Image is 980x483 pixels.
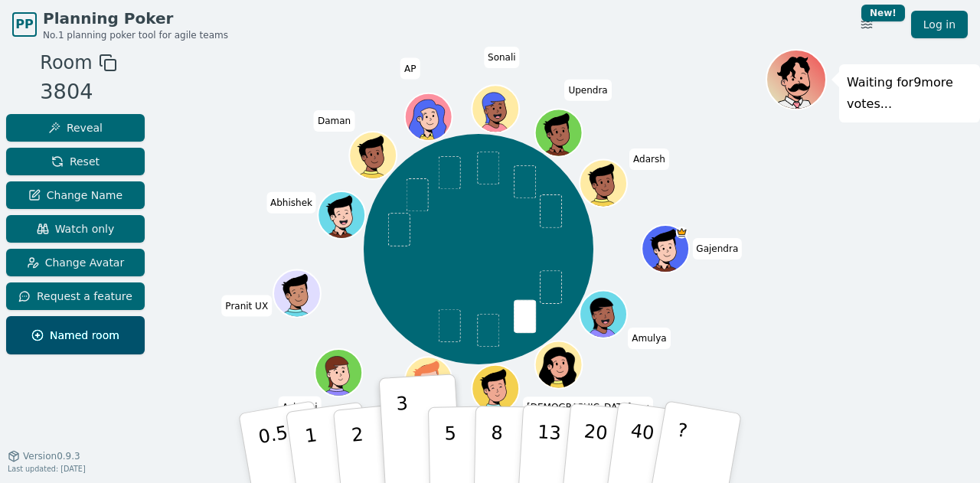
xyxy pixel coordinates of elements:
[6,181,145,209] button: Change Name
[43,29,228,41] span: No.1 planning poker tool for agile teams
[6,249,145,276] button: Change Avatar
[279,397,322,418] span: Click to change your name
[628,328,670,349] span: Click to change your name
[629,148,669,170] span: Click to change your name
[911,11,968,38] a: Log in
[400,58,420,80] span: Click to change your name
[537,343,581,387] button: Click to change your avatar
[6,215,145,243] button: Watch only
[861,5,905,21] div: New!
[266,192,316,214] span: Click to change your name
[484,47,520,68] span: Click to change your name
[40,77,116,108] div: 3804
[27,255,125,270] span: Change Avatar
[314,110,354,132] span: Click to change your name
[523,397,653,419] span: Click to change your name
[8,465,86,473] span: Last updated: [DATE]
[12,8,228,41] a: PPPlanning PokerNo.1 planning poker tool for agile teams
[6,316,145,354] button: Named room
[23,450,80,462] span: Version 0.9.3
[43,8,228,29] span: Planning Poker
[221,295,272,317] span: Click to change your name
[37,221,115,237] span: Watch only
[15,15,33,34] span: PP
[6,114,145,142] button: Reveal
[28,188,122,203] span: Change Name
[396,393,413,476] p: 3
[847,72,972,115] p: Waiting for 9 more votes...
[6,148,145,175] button: Reset
[51,154,100,169] span: Reset
[8,450,80,462] button: Version0.9.3
[6,282,145,310] button: Request a feature
[692,238,742,259] span: Click to change your name
[48,120,103,135] span: Reveal
[31,328,119,343] span: Named room
[40,49,92,77] span: Room
[676,227,688,238] span: Gajendra is the host
[564,80,611,101] span: Click to change your name
[18,289,132,304] span: Request a feature
[853,11,880,38] button: New!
